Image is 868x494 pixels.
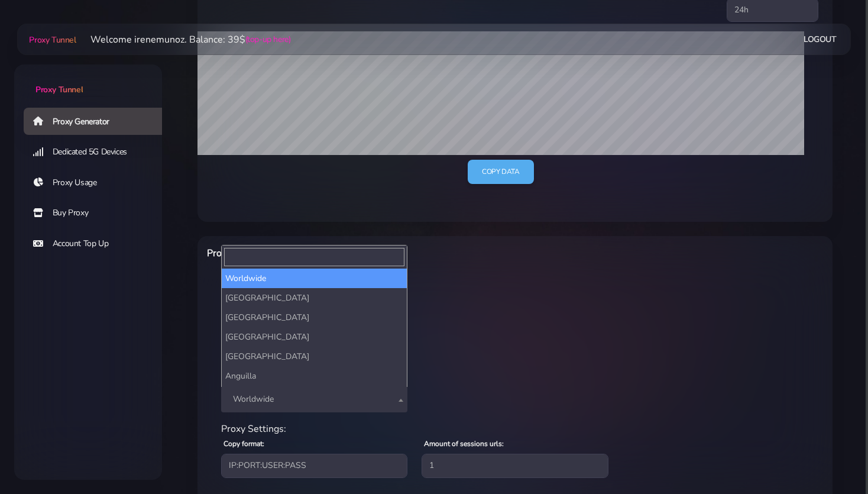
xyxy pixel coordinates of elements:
[27,30,76,49] a: Proxy Tunnel
[35,84,83,95] span: Proxy Tunnel
[24,199,171,227] a: Buy Proxy
[224,248,404,266] input: Search
[222,288,407,308] li: [GEOGRAPHIC_DATA]
[811,437,853,479] iframe: Webchat Widget
[222,347,407,366] li: [GEOGRAPHIC_DATA]
[424,438,504,449] label: Amount of sessions urls:
[207,246,561,261] h6: Proxy Manager
[228,391,400,408] span: Worldwide
[14,64,162,96] a: Proxy Tunnel
[24,169,171,196] a: Proxy Usage
[245,33,291,46] a: (top-up here)
[76,33,291,47] li: Welcome irenemunoz. Balance: 39$
[214,354,816,369] div: Location:
[24,230,171,257] a: Account Top Up
[29,34,76,46] span: Proxy Tunnel
[222,386,407,405] li: [GEOGRAPHIC_DATA]
[222,308,407,327] li: [GEOGRAPHIC_DATA]
[221,386,407,412] span: Worldwide
[24,138,171,166] a: Dedicated 5G Devices
[468,160,533,184] a: Copy data
[222,327,407,347] li: [GEOGRAPHIC_DATA]
[222,366,407,386] li: Anguilla
[222,269,407,288] li: Worldwide
[214,422,816,436] div: Proxy Settings:
[24,108,171,135] a: Proxy Generator
[804,28,837,50] a: Logout
[224,438,264,449] label: Copy format:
